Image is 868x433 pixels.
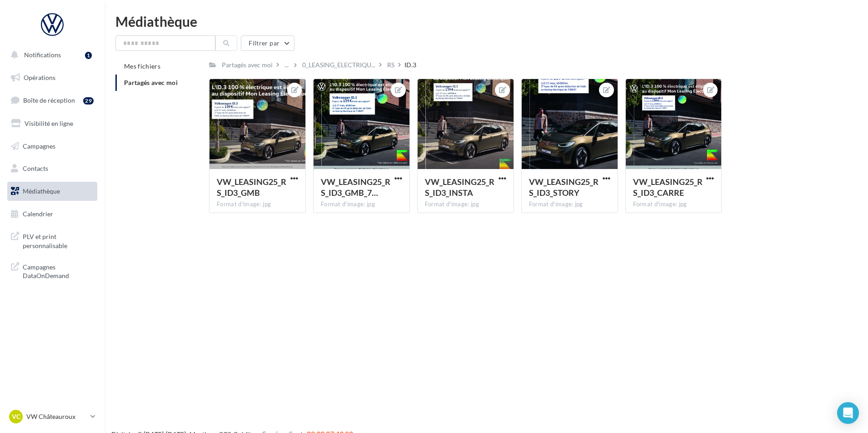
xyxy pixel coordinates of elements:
[321,177,390,198] span: VW_LEASING25_RS_ID3_GMB_720x720px
[7,408,97,425] a: VC VW Châteauroux
[24,51,61,59] span: Notifications
[23,230,94,250] span: PLV et print personnalisable
[633,177,703,198] span: VW_LEASING25_RS_ID3_CARRE
[23,142,55,149] span: Campagnes
[5,68,99,87] a: Opérations
[633,200,714,209] div: Format d'image: jpg
[321,200,402,209] div: Format d'image: jpg
[387,60,394,70] div: RS
[217,200,298,209] div: Format d'image: jpg
[115,15,857,28] div: Médiathèque
[5,227,99,254] a: PLV et print personnalisable
[404,60,416,70] div: ID.3
[837,402,859,424] div: Open Intercom Messenger
[425,200,506,209] div: Format d'image: jpg
[5,257,99,284] a: Campagnes DataOnDemand
[26,412,87,421] p: VW Châteauroux
[5,90,99,110] a: Boîte de réception29
[23,187,60,195] span: Médiathèque
[241,35,294,51] button: Filtrer par
[529,200,610,209] div: Format d'image: jpg
[529,177,599,198] span: VW_LEASING25_RS_ID3_STORY
[425,177,494,198] span: VW_LEASING25_RS_ID3_INSTA
[23,96,75,104] span: Boîte de réception
[85,52,92,59] div: 1
[283,59,290,71] div: ...
[302,60,375,70] span: 0_LEASING_ELECTRIQU...
[23,261,94,280] span: Campagnes DataOnDemand
[83,97,94,105] div: 29
[124,62,160,70] span: Mes fichiers
[12,412,20,421] span: VC
[222,60,273,70] div: Partagés avec moi
[24,74,55,81] span: Opérations
[5,45,95,65] button: Notifications 1
[217,177,286,198] span: VW_LEASING25_RS_ID3_GMB
[5,137,99,156] a: Campagnes
[5,159,99,178] a: Contacts
[5,182,99,201] a: Médiathèque
[23,164,48,172] span: Contacts
[23,210,53,218] span: Calendrier
[5,114,99,133] a: Visibilité en ligne
[5,204,99,224] a: Calendrier
[124,79,178,86] span: Partagés avec moi
[25,119,73,127] span: Visibilité en ligne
